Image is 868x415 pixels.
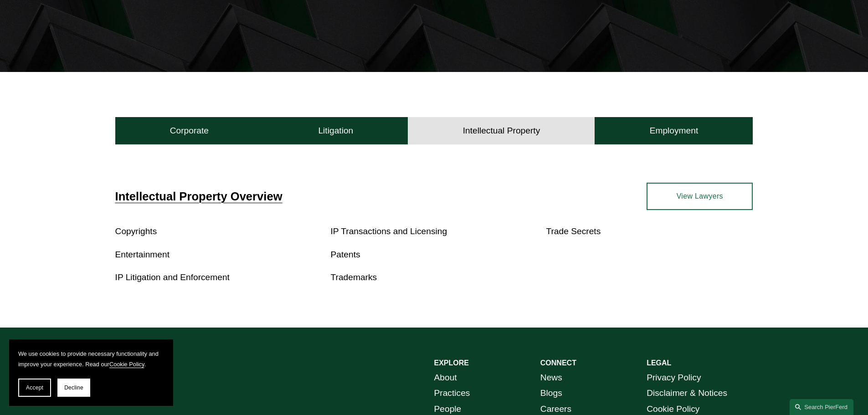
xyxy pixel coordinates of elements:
h4: Corporate [170,125,209,136]
a: Disclaimer & Notices [647,385,727,401]
a: Copyrights [115,226,157,236]
section: Cookie banner [9,339,173,406]
a: Search this site [790,399,853,415]
p: We use cookies to provide necessary functionality and improve your experience. Read our . [18,348,164,369]
a: Patents [331,250,360,259]
h4: Litigation [318,125,353,136]
span: Decline [64,384,83,391]
a: Intellectual Property Overview [115,190,282,203]
a: IP Litigation and Enforcement [115,272,230,282]
h4: Intellectual Property [463,125,540,136]
strong: EXPLORE [434,359,469,367]
button: Accept [18,379,51,397]
a: Trade Secrets [546,226,601,236]
a: IP Transactions and Licensing [331,226,447,236]
a: View Lawyers [647,183,753,210]
a: Blogs [540,385,562,401]
a: Privacy Policy [647,370,701,386]
a: Cookie Policy [109,361,144,368]
a: Trademarks [331,272,377,282]
a: News [540,370,562,386]
span: Accept [26,384,43,391]
strong: CONNECT [540,359,576,367]
a: About [434,370,457,386]
h4: Employment [650,125,699,136]
button: Decline [57,379,90,397]
strong: LEGAL [647,359,671,367]
a: Entertainment [115,250,169,259]
a: Practices [434,385,470,401]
